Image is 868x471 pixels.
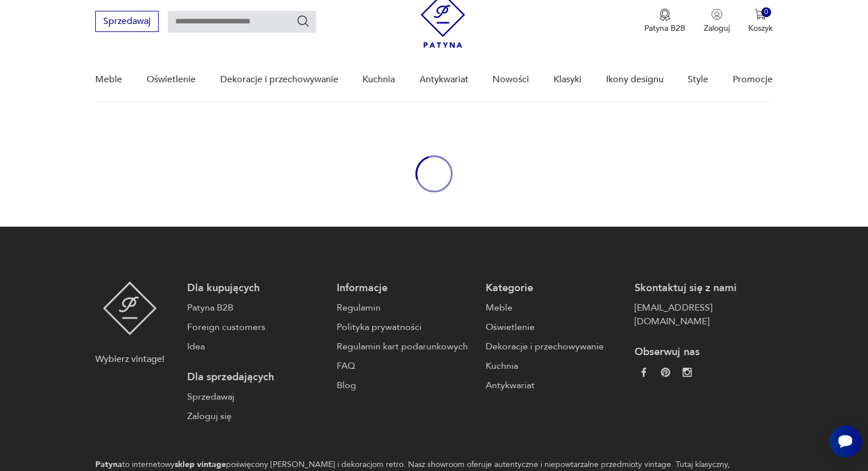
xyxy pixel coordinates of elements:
a: Polityka prywatności [337,320,474,334]
a: FAQ [337,359,474,373]
img: 37d27d81a828e637adc9f9cb2e3d3a8a.webp [661,368,670,377]
a: Promocje [733,58,773,102]
a: Meble [95,58,122,102]
strong: sklep vintage [175,459,226,470]
a: Kuchnia [362,58,395,102]
p: Skontaktuj się z nami [635,281,772,295]
a: Kuchnia [486,359,623,373]
button: Zaloguj [704,9,730,34]
a: Dekoracje i przechowywanie [220,58,338,102]
a: Idea [187,340,325,353]
p: Patyna B2B [644,23,685,34]
a: Nowości [492,58,529,102]
a: Regulamin kart podarunkowych [337,340,474,353]
img: Patyna - sklep z meblami i dekoracjami vintage [103,281,157,335]
strong: Patyna [95,459,122,470]
button: Szukaj [296,14,310,28]
img: Ikona koszyka [754,9,766,20]
a: Blog [337,379,474,392]
a: Patyna B2B [187,301,325,315]
a: Foreign customers [187,320,325,334]
button: Patyna B2B [644,9,685,34]
a: Dekoracje i przechowywanie [486,340,623,353]
a: Ikony designu [605,58,663,102]
img: Ikona medalu [659,9,671,21]
div: 0 [761,7,771,17]
a: Antykwariat [486,379,623,392]
p: Wybierz vintage! [95,352,164,366]
img: Ikonka użytkownika [711,9,722,20]
button: 0Koszyk [748,9,773,34]
a: Style [688,58,708,102]
p: Dla sprzedających [187,371,325,384]
a: Zaloguj się [187,409,325,423]
a: Oświetlenie [486,320,623,334]
a: [EMAIL_ADDRESS][DOMAIN_NAME] [635,301,772,328]
a: Meble [486,301,623,315]
p: Koszyk [748,23,773,34]
p: Zaloguj [704,23,730,34]
a: Oświetlenie [147,58,196,102]
p: Obserwuj nas [635,345,772,359]
a: Sprzedawaj [187,390,325,404]
a: Antykwariat [419,58,469,102]
img: da9060093f698e4c3cedc1453eec5031.webp [639,368,648,377]
img: c2fd9cf7f39615d9d6839a72ae8e59e5.webp [683,368,692,377]
iframe: Smartsupp widget button [829,425,861,457]
a: Regulamin [337,301,474,315]
button: Sprzedawaj [95,11,159,32]
a: Sprzedawaj [95,18,159,26]
p: Dla kupujących [187,281,325,295]
a: Ikona medaluPatyna B2B [644,9,685,34]
a: Klasyki [554,58,582,102]
p: Informacje [337,281,474,295]
p: Kategorie [486,281,623,295]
